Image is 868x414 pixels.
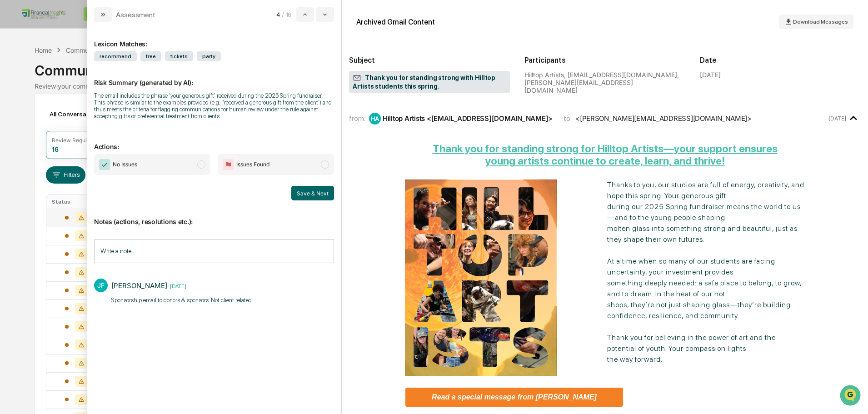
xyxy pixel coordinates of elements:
button: Filters [46,166,85,184]
div: The email includes the phrase 'your generous gift' received during the 2025 Spring fundraiser. Th... [94,92,334,120]
a: Read a special message from [PERSON_NAME] [405,393,623,401]
p: Notes (actions, resolutions etc.): [94,207,334,225]
img: 1746055101610-c473b297-6a78-478c-a979-82029cc54cd1 [9,70,25,86]
div: Hilltop Artists <[EMAIL_ADDRESS][DOMAIN_NAME]> [383,114,553,123]
button: Start new chat [155,72,165,83]
span: Preclearance [18,161,59,170]
span: to: [564,114,572,123]
div: 🗄️ [66,162,73,170]
span: / 16 [282,11,294,18]
p: Thanks to you, our studios are full of energy, creativity, and hope this spring. Your generous gi... [607,180,804,365]
div: Start new chat [41,70,149,79]
span: No Issues [113,160,137,169]
a: Powered byPylon [64,200,110,208]
span: recommend [94,51,137,61]
div: Home [35,46,52,54]
span: Thank you for standing strong with Hilltop Artists students this spring. [353,74,506,91]
img: 8933085812038_c878075ebb4cc5468115_72.jpg [19,70,35,86]
iframe: Open customer support [839,384,863,409]
h2: Subject [349,56,510,65]
span: from: [349,114,365,123]
button: See all [141,99,165,110]
time: Thursday, July 17, 2025 at 9:33:15 AM [828,115,846,122]
strong: Read a special message from [PERSON_NAME] [432,393,597,401]
button: Save & Next [291,186,334,200]
div: Assessment [116,10,155,19]
div: Communications Archive [66,46,140,54]
div: JF [94,279,108,292]
div: We're available if you need us! [41,79,125,86]
span: party [197,51,221,61]
h2: Date [700,56,861,65]
a: 🖐️Preclearance [5,158,62,174]
div: <[PERSON_NAME][EMAIL_ADDRESS][DOMAIN_NAME]> [575,114,752,123]
th: Status [46,195,105,209]
span: Attestations [75,161,113,170]
div: Review your communication records across channels [35,82,833,90]
input: Clear [24,41,150,51]
div: Past conversations [9,101,61,108]
button: Download Messages [779,15,853,29]
span: [PERSON_NAME] [28,124,74,131]
div: HA [369,113,381,125]
p: Risk Summary (generated by AI): [94,68,334,86]
span: [DATE] [80,124,99,131]
h2: Participants [524,56,685,65]
img: Checkmark [99,159,110,170]
span: free [140,51,161,61]
img: Photo collage of various Hilltop Artists event and program examples set in the style of the Hillt... [405,180,557,376]
img: Jordan Ford [9,115,24,130]
div: Communications Archive [35,55,833,79]
div: Hilltop Artists, [EMAIL_ADDRESS][DOMAIN_NAME], [PERSON_NAME][EMAIL_ADDRESS][DOMAIN_NAME] [524,71,685,94]
span: Issues Found [236,160,269,169]
p: Sponsorship email to donors & sponsors. Not client related. ​ [111,296,254,305]
div: Lexicon Matches: [94,29,334,48]
img: logo [22,9,65,19]
div: 🖐️ [9,162,16,170]
time: Wednesday, August 13, 2025 at 10:46:46 AM PDT [167,282,186,289]
div: [DATE] [700,71,721,79]
p: Actions: [94,132,334,150]
p: How can we help? [9,19,165,34]
span: Data Lookup [18,179,57,188]
span: 4 [276,11,280,18]
div: 🔎 [9,180,16,187]
a: Thank you for standing strong for Hilltop Artists—your support ensuresyoung artists continue to c... [433,142,778,168]
span: tickets [165,51,193,61]
div: Review Required [52,137,95,144]
div: 16 [52,145,59,153]
span: • [75,124,79,131]
div: All Conversations [46,107,115,121]
div: Archived Gmail Content [356,18,435,26]
span: Pylon [90,201,110,208]
span: Download Messages [793,19,848,25]
div: [PERSON_NAME] [111,281,167,290]
img: Flag [223,159,234,170]
a: 🗄️Attestations [62,158,116,174]
a: 🔎Data Lookup [5,175,61,191]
